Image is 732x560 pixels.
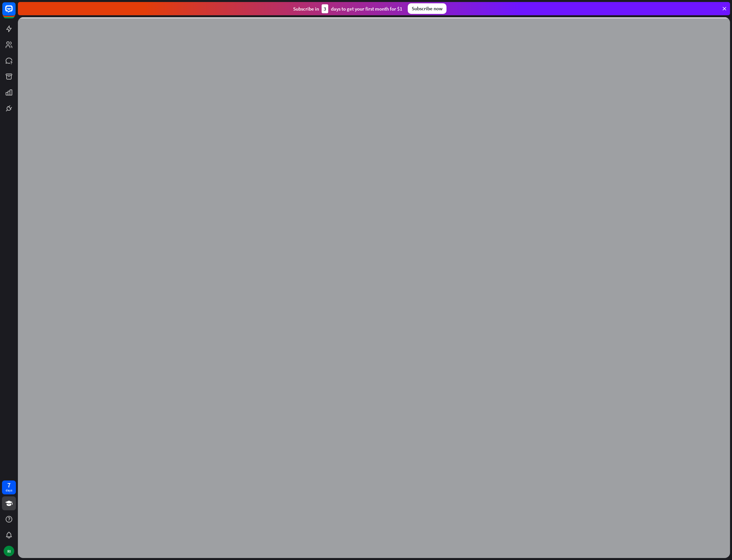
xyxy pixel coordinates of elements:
[408,3,446,14] div: Subscribe now
[2,480,16,494] a: 7 days
[7,482,11,488] div: 7
[322,4,328,13] div: 3
[293,4,402,13] div: Subscribe in days to get your first month for $1
[6,488,12,493] div: days
[4,546,14,556] div: RI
